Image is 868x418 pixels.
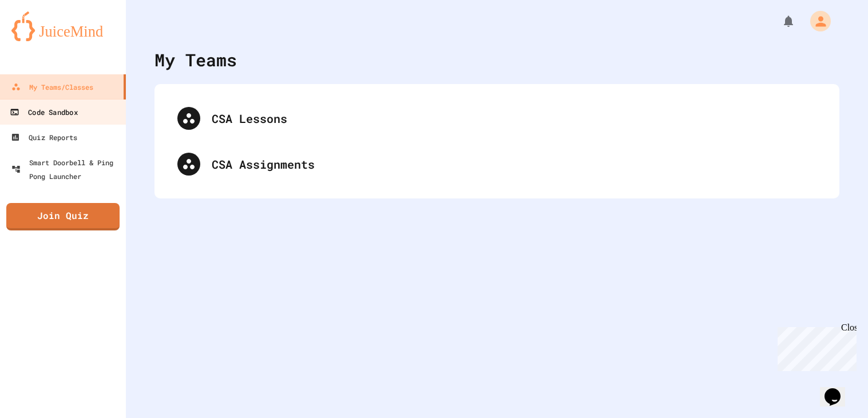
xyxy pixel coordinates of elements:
[760,11,798,31] div: My Notifications
[11,80,93,94] div: My Teams/Classes
[11,156,121,183] div: Smart Doorbell & Ping Pong Launcher
[212,110,817,127] div: CSA Lessons
[820,372,857,407] iframe: chat widget
[11,11,114,41] img: logo-orange.svg
[798,8,834,34] div: My Account
[5,5,79,73] div: Chat with us now!Close
[166,141,828,187] div: CSA Assignments
[166,95,828,141] div: CSA Lessons
[11,130,77,144] div: Quiz Reports
[212,156,817,173] div: CSA Assignments
[773,323,857,371] iframe: chat widget
[6,203,120,230] a: Join Quiz
[154,47,237,73] div: My Teams
[10,105,77,120] div: Code Sandbox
